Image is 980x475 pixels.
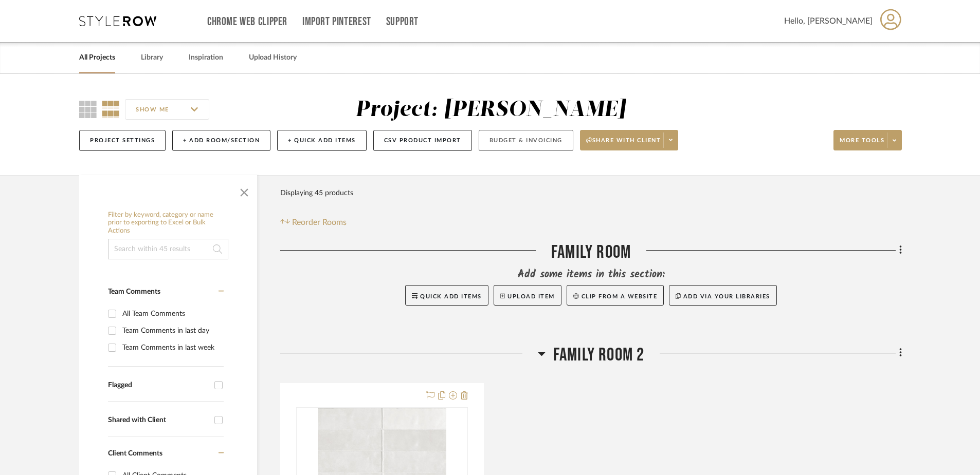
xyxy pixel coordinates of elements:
[108,239,228,259] input: Search within 45 results
[302,17,371,26] a: Import Pinterest
[553,344,645,366] span: Family Room 2
[108,381,209,390] div: Flagged
[189,51,223,65] a: Inspiration
[108,416,209,425] div: Shared with Client
[567,285,664,306] button: Clip from a website
[355,99,626,121] div: Project: [PERSON_NAME]
[292,216,347,229] span: Reorder Rooms
[386,17,419,26] a: Support
[280,216,347,229] button: Reorder Rooms
[122,339,221,356] div: Team Comments in last week
[840,137,884,152] span: More tools
[234,180,255,201] button: Close
[79,51,115,65] a: All Projects
[108,211,228,235] h6: Filter by keyword, category or name prior to exporting to Excel or Bulk Actions
[122,306,221,322] div: All Team Comments
[580,130,679,150] button: Share with client
[122,322,221,339] div: Team Comments in last day
[833,130,902,150] button: More tools
[669,285,777,306] button: Add via your libraries
[108,450,162,457] span: Client Comments
[280,183,353,203] div: Displaying 45 products
[141,51,163,65] a: Library
[172,130,270,151] button: + Add Room/Section
[280,268,902,282] div: Add some items in this section:
[207,17,287,26] a: Chrome Web Clipper
[420,294,482,299] span: Quick Add Items
[373,130,472,151] button: CSV Product Import
[494,285,561,306] button: Upload Item
[79,130,166,151] button: Project Settings
[784,15,873,27] span: Hello, [PERSON_NAME]
[586,137,661,152] span: Share with client
[249,51,297,65] a: Upload History
[277,130,367,151] button: + Quick Add Items
[405,285,488,306] button: Quick Add Items
[479,130,573,151] button: Budget & Invoicing
[108,288,160,295] span: Team Comments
